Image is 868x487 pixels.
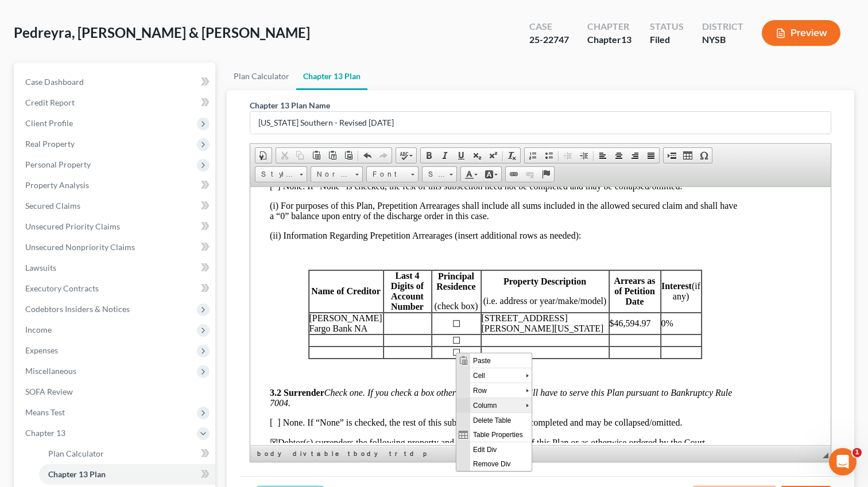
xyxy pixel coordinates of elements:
span: Size [423,167,445,182]
a: Insert Page Break for Printing [664,148,680,163]
span: Secured Claims [25,201,80,211]
a: p element [421,448,432,459]
span: Chapter 13 Plan [48,469,106,479]
p: ☒Debtor(s) surrenders the following property and upon confirmation of this Plan or as otherwise o... [20,252,490,294]
a: SOFA Review [16,381,215,402]
a: Spell Checker [396,148,416,163]
a: Increase Indent [576,148,592,163]
a: Paste as plain text [324,148,340,163]
a: Redo [375,148,392,163]
a: Justify [643,148,659,163]
p: (if any) [411,96,451,117]
p: ☐ [182,150,230,161]
div: District [702,20,743,33]
p: (i.e. address or year/make/model) [231,111,358,122]
a: Remove Format [504,148,520,163]
span: Row [14,30,69,44]
strong: Property Description [253,92,336,102]
em: Check one. If you check a box other than “None” you will have to serve this Plan pursuant to Bank... [20,203,482,223]
button: Preview [762,20,840,46]
a: Chapter 13 Plan [39,464,215,485]
a: Document Properties [255,148,272,163]
div: Status [650,20,684,33]
p: [ ] None. If “None” is checked, the rest of this subsection need not be completed and may be coll... [20,233,490,243]
span: Chapter 13 [25,428,65,438]
span: Normal [311,167,351,182]
a: Case Dashboard [16,72,215,92]
div: Filed [650,33,684,46]
a: Decrease Indent [560,148,576,163]
strong: Interest [411,96,441,106]
a: Font [366,166,418,182]
span: Real Property [25,139,75,149]
span: Font [367,167,407,182]
strong: Arrears as of Petition Date [363,91,405,122]
iframe: Rich Text Editor, document-ckeditor [250,185,831,443]
span: 1 [852,448,862,457]
p: 0% [411,134,451,144]
p: [PERSON_NAME] Fargo Bank NA [59,128,133,149]
a: Text Color [461,167,481,182]
span: Unsecured Priority Claims [25,221,120,231]
span: Case Dashboard [25,77,84,87]
a: Credit Report [16,92,215,113]
span: Client Profile [25,118,73,128]
a: Table [680,148,696,163]
b: Name of Creditor [61,102,130,111]
span: 13 [621,34,631,45]
strong: 3.2 Surrender [20,203,74,213]
a: Undo [359,148,375,163]
a: Align Left [595,148,611,163]
iframe: Intercom live chat [829,448,857,476]
a: Size [422,166,457,182]
span: Income [25,325,52,334]
span: Credit Report [25,98,75,107]
a: Underline [453,148,469,163]
label: Chapter 13 Plan Name [250,99,330,111]
a: Paste from Word [340,148,356,163]
a: Property Analysis [16,175,215,196]
strong: Principal Residence [186,87,225,107]
a: Normal [311,166,363,182]
span: Cell [14,15,69,29]
a: Link [506,167,522,182]
a: td element [402,448,420,459]
p: (check box) [182,116,230,127]
span: Executory Contracts [25,283,99,293]
div: Case [529,20,569,33]
a: Executory Contracts [16,278,215,299]
p: $46,594.97 [359,134,410,144]
span: Personal Property [25,159,91,169]
a: Cut [276,148,292,163]
a: table element [309,448,344,459]
a: Copy [292,148,308,163]
span: Miscellaneous [25,366,76,376]
a: tr element [387,448,401,459]
p: ☐ [182,162,230,173]
a: Chapter 13 Plan [296,63,367,90]
div: 25-22747 [529,33,569,46]
a: div element [290,448,308,459]
div: Chapter [587,20,631,33]
span: SOFA Review [25,387,73,396]
a: Italic [437,148,453,163]
p: ☐ [182,134,230,145]
a: Unsecured Priority Claims [16,216,215,237]
a: Insert/Remove Numbered List [525,148,541,163]
span: Resize [823,453,828,458]
span: Expenses [25,345,58,355]
a: Align Right [627,148,643,163]
a: Unlink [522,167,538,182]
a: Insert Special Character [696,148,712,163]
a: Unsecured Nonpriority Claims [16,237,215,258]
span: Styles [255,167,296,182]
span: Column [14,45,69,59]
a: Anchor [538,167,554,182]
span: Table Properties [14,74,75,88]
a: Plan Calculator [39,443,215,464]
a: Superscript [485,148,501,163]
div: NYSB [702,33,743,46]
span: Remove Div [14,103,75,118]
a: Paste [308,148,324,163]
span: Property Analysis [25,180,89,190]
